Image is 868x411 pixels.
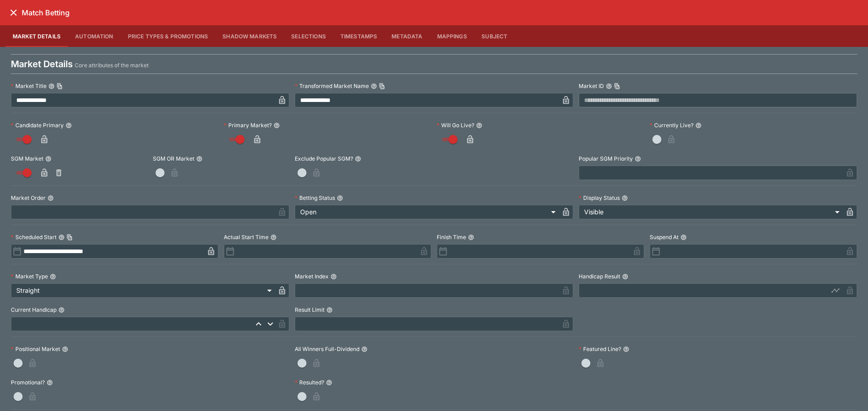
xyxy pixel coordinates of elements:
[47,195,54,201] button: Market Order
[68,25,121,47] button: Automation
[5,25,68,47] button: Market Details
[330,273,337,280] button: Market Index
[579,205,843,219] div: Visible
[5,5,22,21] button: close
[11,58,73,70] h4: Market Details
[196,156,203,162] button: SGM OR Market
[579,272,620,280] p: Handicap Result
[11,345,60,353] p: Positional Market
[153,155,194,162] p: SGM OR Market
[66,234,73,240] button: Copy To Clipboard
[45,156,52,162] button: SGM Market
[650,233,679,241] p: Suspend At
[579,194,620,202] p: Display Status
[622,273,628,280] button: Handicap Result
[75,61,149,70] p: Core attributes of the market
[58,234,65,240] button: Scheduled StartCopy To Clipboard
[47,379,53,386] button: Promotional?
[295,272,329,280] p: Market Index
[295,379,324,386] p: Resulted?
[62,346,68,352] button: Positional Market
[11,379,45,386] p: Promotional?
[22,8,70,18] h6: Match Betting
[11,82,47,90] p: Market Title
[606,83,612,89] button: Market IDCopy To Clipboard
[361,346,368,352] button: All Winners Full-Dividend
[579,82,604,90] p: Market ID
[437,121,474,129] p: Will Go Live?
[635,156,641,162] button: Popular SGM Priority
[623,346,629,352] button: Featured Line?
[579,345,621,353] p: Featured Line?
[333,25,385,47] button: Timestamps
[695,122,702,129] button: Currently Live?
[66,122,72,129] button: Candidate Primary
[384,25,429,47] button: Metadata
[295,82,369,90] p: Transformed Market Name
[224,233,269,241] p: Actual Start Time
[284,25,333,47] button: Selections
[295,194,335,202] p: Betting Status
[295,205,559,219] div: Open
[337,195,343,201] button: Betting Status
[579,155,633,162] p: Popular SGM Priority
[224,121,272,129] p: Primary Market?
[215,25,284,47] button: Shadow Markets
[11,306,57,314] p: Current Handicap
[11,194,46,202] p: Market Order
[468,234,474,240] button: Finish Time
[430,25,474,47] button: Mappings
[270,234,277,240] button: Actual Start Time
[58,307,65,313] button: Current Handicap
[11,283,275,298] div: Straight
[48,83,55,89] button: Market TitleCopy To Clipboard
[295,345,359,353] p: All Winners Full-Dividend
[11,233,57,241] p: Scheduled Start
[379,83,385,89] button: Copy To Clipboard
[326,307,333,313] button: Result Limit
[622,195,628,201] button: Display Status
[355,156,361,162] button: Exclude Popular SGM?
[476,122,482,129] button: Will Go Live?
[614,83,620,89] button: Copy To Clipboard
[11,121,64,129] p: Candidate Primary
[57,83,63,89] button: Copy To Clipboard
[50,273,56,280] button: Market Type
[11,272,48,280] p: Market Type
[680,234,687,240] button: Suspend At
[437,233,466,241] p: Finish Time
[650,121,693,129] p: Currently Live?
[474,25,515,47] button: Subject
[295,306,325,314] p: Result Limit
[371,83,377,89] button: Transformed Market NameCopy To Clipboard
[121,25,216,47] button: Price Types & Promotions
[295,155,353,162] p: Exclude Popular SGM?
[11,155,43,162] p: SGM Market
[274,122,280,129] button: Primary Market?
[326,379,332,386] button: Resulted?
